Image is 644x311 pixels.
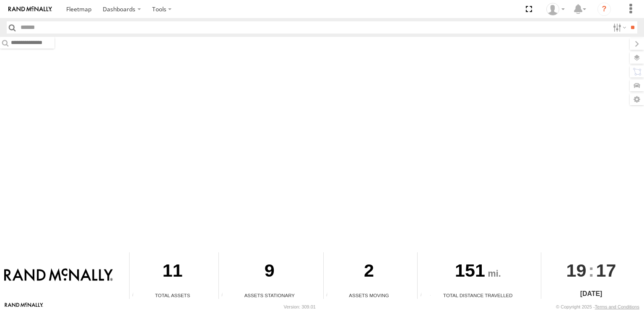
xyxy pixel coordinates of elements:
[541,289,641,299] div: [DATE]
[418,252,538,292] div: 151
[556,304,639,309] div: © Copyright 2025 -
[595,304,639,309] a: Terms and Conditions
[284,304,316,309] div: Version: 309.01
[543,3,568,16] div: Valeo Dash
[610,21,628,34] label: Search Filter Options
[8,6,52,12] img: rand-logo.svg
[324,292,415,299] div: Assets Moving
[130,292,216,299] div: Total Assets
[219,252,320,292] div: 9
[4,268,113,282] img: Rand McNally
[418,292,538,299] div: Total Distance Travelled
[596,252,616,288] span: 17
[5,303,43,311] a: Visit our Website
[541,252,641,288] div: :
[630,93,644,105] label: Map Settings
[130,252,216,292] div: 11
[566,252,587,288] span: 19
[324,293,336,299] div: Total number of assets current in transit.
[219,293,231,299] div: Total number of assets current stationary.
[324,252,415,292] div: 2
[418,293,430,299] div: Total distance travelled by all assets within specified date range and applied filters
[219,292,320,299] div: Assets Stationary
[130,293,142,299] div: Total number of Enabled Assets
[597,3,611,16] i: ?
